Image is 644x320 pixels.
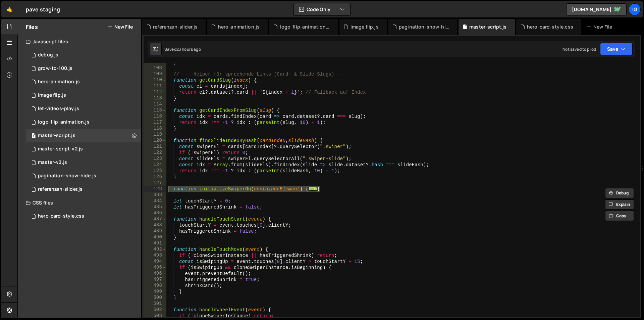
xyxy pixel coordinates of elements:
div: 488 [144,222,166,228]
div: New File [587,24,615,30]
div: 111 [144,83,166,89]
div: logo-flip-animation.js [280,24,330,30]
div: image flip.js [38,92,66,98]
div: 492 [144,246,166,253]
div: 108 [144,65,166,71]
div: 500 [144,295,166,301]
a: [DOMAIN_NAME] [566,3,627,15]
div: master-script.js [469,24,507,30]
div: 121 [144,144,166,150]
button: Save [600,43,633,55]
div: 487 [144,216,166,222]
div: hero-animation.js [218,24,260,30]
div: image flip.js [351,24,379,30]
div: referenzen-slider.js [38,186,83,192]
div: Saved [164,46,201,52]
div: 124 [144,162,166,168]
button: New File [108,24,133,30]
div: 486 [144,210,166,216]
div: 490 [144,234,166,240]
div: 109 [144,71,166,77]
div: 16760/46741.js [26,89,141,102]
div: 502 [144,307,166,313]
span: 1 [32,134,36,139]
button: Code Only [294,3,350,15]
div: 484 [144,198,166,204]
div: 126 [144,174,166,180]
div: 16760/46836.js [26,102,141,116]
div: 494 [144,259,166,265]
div: 499 [144,289,166,295]
div: 118 [144,126,166,132]
div: 496 [144,271,166,277]
div: 501 [144,301,166,307]
div: 112 [144,89,166,95]
div: hero-animation.js [38,79,80,85]
div: let-videos-play.js [38,106,79,112]
span: ... [309,187,317,191]
a: 🤙 [1,1,18,17]
div: 16760/47295.js [26,183,141,196]
button: Copy [605,211,634,221]
div: master-script.js [38,133,75,139]
div: 495 [144,265,166,271]
div: 16760/45980.js [26,142,141,156]
div: CSS files [18,196,141,210]
div: 122 [144,150,166,156]
div: 16760/45783.js [26,62,141,75]
div: 125 [144,168,166,174]
div: 497 [144,277,166,283]
div: referenzen-slider.js [153,24,198,30]
a: ig [629,3,641,15]
div: 16760/45784.css [26,210,141,223]
div: grow-to-100.js [38,65,72,72]
button: Explain [605,199,634,210]
div: 123 [144,156,166,162]
div: 117 [144,120,166,126]
div: hero-card-style.css [527,24,573,30]
div: master-v3.js [38,159,67,166]
div: 483 [144,192,166,198]
div: 120 [144,138,166,144]
div: logo-flip-animation.js [38,119,90,125]
div: 127 [144,180,166,186]
div: 16760/46600.js [26,169,141,183]
div: hero-card-style.css [38,213,84,219]
div: 485 [144,204,166,210]
div: 16760/46602.js [26,48,141,62]
div: 493 [144,253,166,259]
div: 16760/45785.js [26,75,141,89]
div: 128 [144,186,166,192]
div: 16760/45786.js [26,129,141,142]
div: 116 [144,113,166,120]
div: 498 [144,283,166,289]
div: 110 [144,77,166,83]
div: 489 [144,228,166,234]
div: pave staging [26,5,60,13]
div: 114 [144,101,166,107]
div: 113 [144,95,166,101]
div: pagination-show-hide.js [38,173,96,179]
div: 16760/46375.js [26,116,141,129]
div: 491 [144,240,166,246]
div: 16760/46055.js [26,156,141,169]
div: Javascript files [18,35,141,48]
div: Not saved to prod [562,46,596,52]
div: 503 [144,313,166,319]
button: Debug [605,188,634,198]
div: pagination-show-hide.js [399,24,449,30]
div: 115 [144,107,166,113]
div: 119 [144,132,166,138]
div: 23 hours ago [176,46,201,52]
div: debug.js [38,52,58,58]
div: master-script-v2.js [38,146,83,152]
h2: Files [26,23,38,31]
